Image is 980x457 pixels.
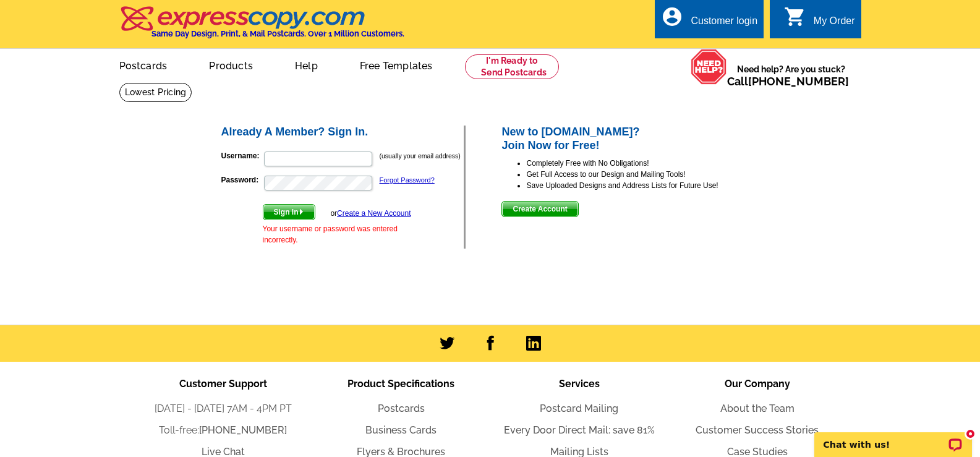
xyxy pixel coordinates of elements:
a: Postcards [100,50,187,79]
i: account_circle [661,6,683,28]
div: Customer login [691,15,757,33]
h2: Already A Member? Sign In. [221,126,464,139]
iframe: LiveChat chat widget [806,418,980,457]
a: Postcards [378,403,425,414]
button: Create Account [501,201,578,217]
h4: Same Day Design, Print, & Mail Postcards. Over 1 Million Customers. [151,29,404,38]
span: Product Specifications [347,378,454,390]
button: Sign In [263,204,315,220]
div: Your username or password was entered incorrectly. [263,223,411,246]
a: Free Templates [340,50,453,79]
li: Save Uploaded Designs and Address Lists for Future Use! [526,180,761,191]
i: shopping_cart [784,6,806,28]
a: Postcard Mailing [540,403,618,414]
a: shopping_cart My Order [784,14,855,29]
span: Need help? Are you stuck? [727,63,855,88]
span: Sign In [263,205,315,220]
a: Every Door Direct Mail: save 81% [504,424,655,436]
li: [DATE] - [DATE] 7AM - 4PM PT [134,401,312,416]
a: Help [275,50,338,79]
a: [PHONE_NUMBER] [199,424,287,436]
span: Our Company [725,378,790,390]
h2: New to [DOMAIN_NAME]? Join Now for Free! [501,126,761,152]
div: or [330,208,411,219]
img: button-next-arrow-white.png [299,209,304,215]
li: Completely Free with No Obligations! [526,158,761,169]
label: Username: [221,150,263,161]
a: Business Cards [365,424,437,436]
span: Customer Support [179,378,267,390]
a: Products [189,50,273,79]
a: [PHONE_NUMBER] [748,75,849,88]
small: (usually your email address) [380,152,461,160]
a: Same Day Design, Print, & Mail Postcards. Over 1 Million Customers. [119,15,404,38]
div: My Order [814,15,855,33]
span: Call [727,75,849,88]
a: account_circle Customer login [661,14,757,29]
a: Create a New Account [337,209,411,218]
a: Forgot Password? [380,176,435,184]
span: Create Account [502,202,577,216]
a: About the Team [720,403,795,414]
label: Password: [221,174,263,186]
li: Toll-free: [134,423,312,438]
li: Get Full Access to our Design and Mailing Tools! [526,169,761,180]
img: help [691,49,727,85]
a: Customer Success Stories [696,424,819,436]
span: Services [559,378,600,390]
